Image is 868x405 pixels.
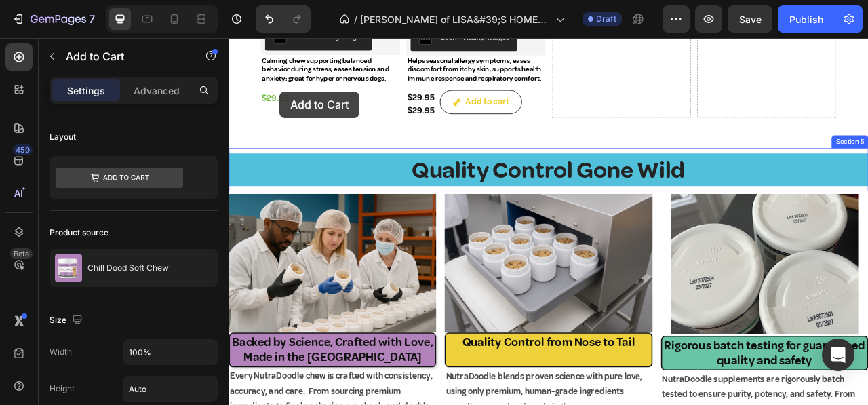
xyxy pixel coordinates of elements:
[256,5,311,33] div: Undo/Redo
[50,227,108,239] div: Product source
[50,311,85,330] div: Size
[50,346,72,358] div: Width
[822,339,854,371] div: Open Intercom Messenger
[5,5,101,33] button: 7
[50,383,75,395] div: Height
[123,377,217,401] input: Auto
[67,83,105,98] p: Settings
[728,5,772,33] button: Save
[13,144,33,155] div: 450
[360,12,550,26] span: [PERSON_NAME] of LISA&#39;S HOMEPAGE -NEW [DATE]
[10,248,33,259] div: Beta
[229,38,868,405] iframe: Design area
[354,12,357,26] span: /
[123,340,217,364] input: Auto
[89,11,95,27] p: 7
[50,131,76,143] div: Layout
[66,48,181,64] p: Add to Cart
[739,14,762,25] span: Save
[87,263,169,273] p: Chill Dood Soft Chew
[778,5,835,33] button: Publish
[789,12,823,26] div: Publish
[55,254,82,282] img: product feature img
[134,83,180,98] p: Advanced
[596,13,616,25] span: Draft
